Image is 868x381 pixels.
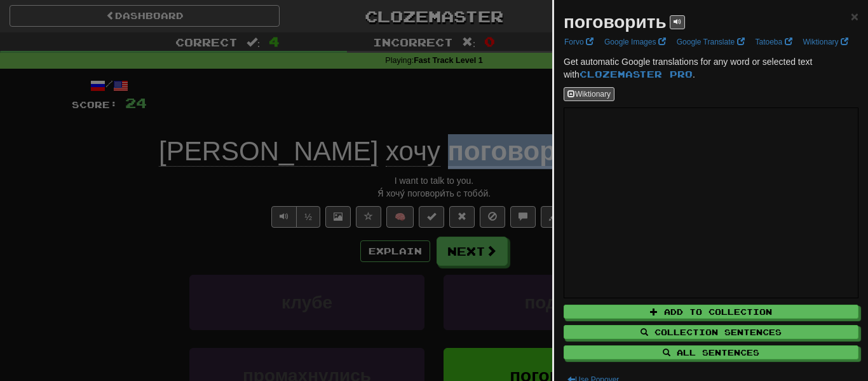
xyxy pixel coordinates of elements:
[564,345,858,359] button: All Sentences
[564,305,858,319] button: Add to Collection
[564,87,614,101] button: Wiktionary
[600,35,670,49] a: Google Images
[564,55,858,81] p: Get automatic Google translations for any word or selected text with .
[580,69,693,80] a: Clozemaster Pro
[799,35,852,49] a: Wiktionary
[752,35,796,49] a: Tatoeba
[560,35,597,49] a: Forvo
[564,12,667,32] strong: поговорить
[851,9,858,24] span: ×
[673,35,749,49] a: Google Translate
[851,10,858,23] button: Close
[564,325,858,339] button: Collection Sentences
